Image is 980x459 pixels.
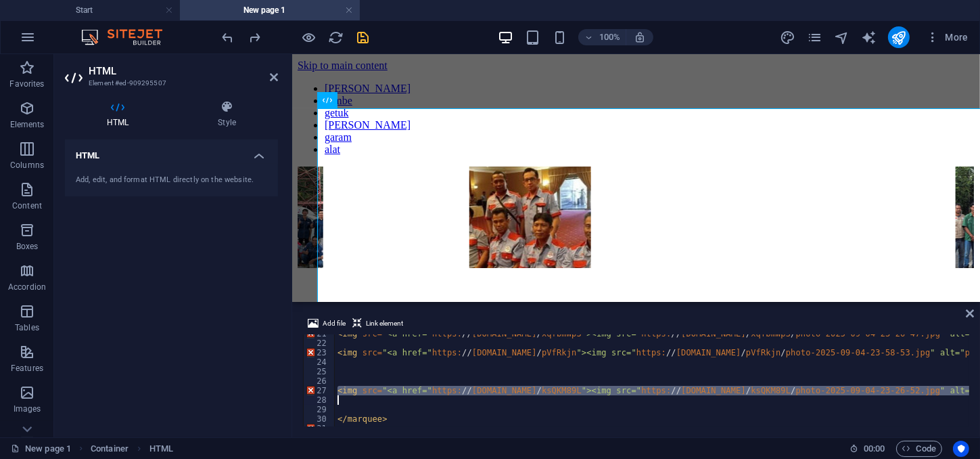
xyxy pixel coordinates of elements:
[350,315,405,332] button: Link element
[78,29,179,45] img: Editor Logo
[329,30,344,45] i: Reload page
[10,160,44,171] p: Columns
[176,100,278,129] h4: Style
[356,30,371,45] i: Save (Ctrl+S)
[578,29,626,45] button: 100%
[12,200,42,211] p: Content
[304,338,335,348] div: 22
[780,29,796,45] button: design
[301,29,317,45] button: Click here to leave preview mode and continue editing
[849,441,885,457] h6: Session time
[896,441,942,457] button: Code
[920,26,974,48] button: More
[864,441,885,457] span: 00 00
[366,315,403,332] span: Link element
[634,31,646,43] i: On resize automatically adjust zoom level to fit chosen device.
[323,315,346,332] span: Add file
[247,29,263,45] button: redo
[861,29,877,45] button: text_generator
[248,30,263,45] i: Redo: Change HTML (Ctrl+Y, ⌘+Y)
[76,175,267,186] div: Add, edit, and format HTML directly on the website.
[891,30,906,45] i: Publish
[304,395,335,405] div: 28
[91,441,129,457] span: Click to select. Double-click to edit
[304,405,335,414] div: 29
[16,241,39,252] p: Boxes
[304,348,335,357] div: 23
[220,29,236,45] button: undo
[65,100,176,129] h4: HTML
[89,65,278,77] h2: HTML
[873,443,875,454] span: :
[888,26,910,48] button: publish
[953,441,969,457] button: Usercentrics
[11,441,71,457] a: Click to cancel selection. Double-click to open Pages
[304,357,335,367] div: 24
[926,30,969,44] span: More
[834,30,849,45] i: Navigator
[220,30,236,45] i: Undo: Change HTML (Ctrl+Z)
[15,322,39,333] p: Tables
[306,315,348,332] button: Add file
[355,29,371,45] button: save
[11,363,43,374] p: Features
[10,119,45,130] p: Elements
[149,441,173,457] span: Click to select. Double-click to edit
[8,282,46,292] p: Accordion
[861,30,877,45] i: AI Writer
[89,77,251,89] h3: Element #ed-909295507
[902,441,936,457] span: Code
[328,29,344,45] button: reload
[9,79,44,89] p: Favorites
[91,441,173,457] nav: breadcrumb
[807,29,823,45] button: pages
[304,386,335,395] div: 27
[65,139,278,164] h4: HTML
[14,403,41,414] p: Images
[304,424,335,433] div: 31
[304,414,335,424] div: 30
[5,5,95,17] a: Skip to main content
[304,376,335,386] div: 26
[180,3,360,18] h4: New page 1
[599,29,620,45] h6: 100%
[304,367,335,376] div: 25
[807,30,822,45] i: Pages (Ctrl+Alt+S)
[834,29,850,45] button: navigator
